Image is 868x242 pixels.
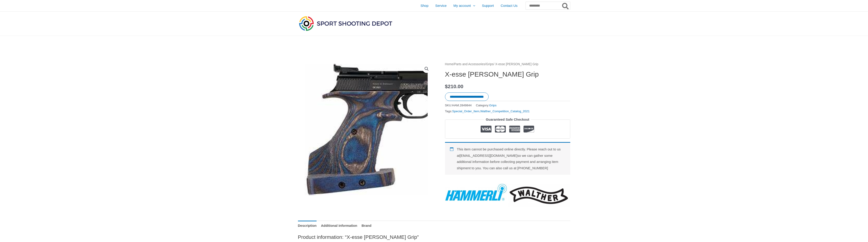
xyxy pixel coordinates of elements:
[298,15,393,32] img: Sport Shooting Depot
[561,2,570,10] button: Search
[445,61,570,67] nav: Breadcrumb
[484,116,531,123] legend: Guaranteed Safe Checkout
[480,110,530,113] a: Walther_Competition_Catalog_2021
[423,65,431,73] a: View full-screen image gallery
[321,221,357,230] a: Additional information
[445,62,453,66] a: Home
[361,221,371,230] a: Brand
[454,62,485,66] a: Parts and Accessories
[298,61,434,198] img: X-esse Blue Angel Grip
[445,184,507,207] a: Hämmerli
[445,108,530,114] span: Tags: ,
[508,184,570,207] a: Walther
[445,70,570,78] h1: X-esse [PERSON_NAME] Grip
[298,234,570,240] h2: Product information: “X-esse [PERSON_NAME] Grip”
[445,84,463,89] bdi: 210.00
[452,110,479,113] a: Special_Order_Item
[476,102,497,108] span: Category:
[452,104,472,107] span: HAM.2849844
[486,62,494,66] a: Grips
[489,104,497,107] a: Grips
[445,102,472,108] span: SKU:
[298,221,317,230] a: Description
[445,175,570,180] iframe: Customer reviews powered by Trustpilot
[445,84,448,89] span: $
[445,142,570,175] div: This item cannot be purchased online directly. Please reach out to us at [EMAIL_ADDRESS][DOMAIN_N...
